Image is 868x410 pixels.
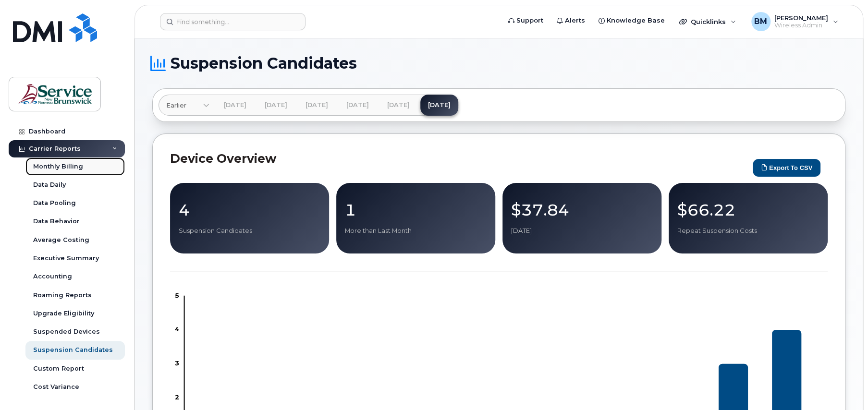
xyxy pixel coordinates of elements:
a: [DATE] [420,95,458,116]
p: 1 [345,201,487,218]
p: Suspension Candidates [179,227,320,235]
a: [DATE] [257,95,295,116]
tspan: 3 [175,359,179,367]
h2: Device Overview [170,151,748,166]
a: [DATE] [339,95,377,116]
p: [DATE] [511,227,653,235]
p: $37.84 [511,201,653,218]
p: $66.22 [677,201,819,218]
tspan: 5 [175,291,179,299]
a: Earlier [159,95,209,116]
p: Repeat Suspension Costs [677,227,819,235]
tspan: 2 [175,393,179,401]
a: [DATE] [216,95,254,116]
a: [DATE] [298,95,336,116]
button: Export to CSV [753,159,820,177]
tspan: 4 [175,325,179,333]
span: Suspension Candidates [171,56,357,71]
a: [DATE] [379,95,417,116]
p: More than Last Month [345,227,487,235]
span: Earlier [166,101,186,110]
p: 4 [179,201,320,218]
